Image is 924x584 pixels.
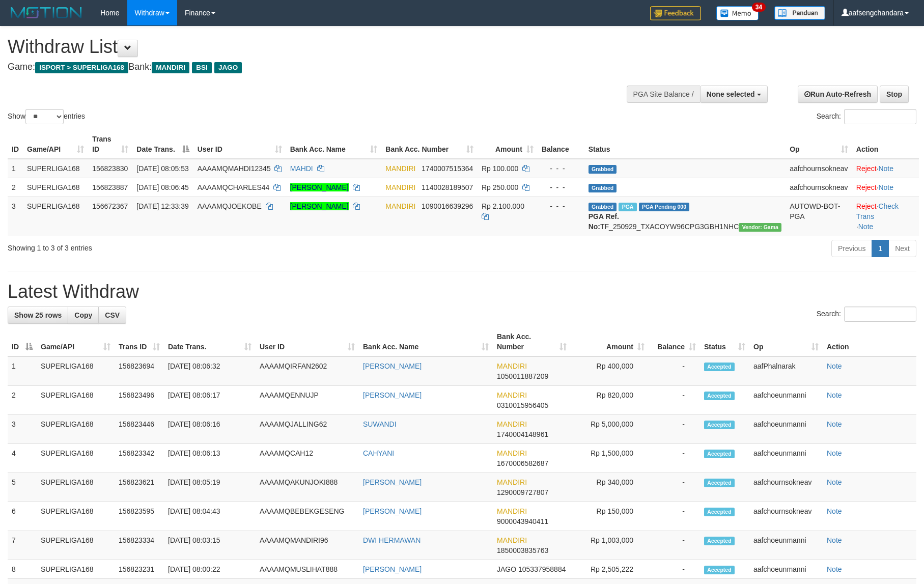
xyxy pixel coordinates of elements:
h1: Withdraw List [8,37,606,57]
td: Rp 5,000,000 [571,415,649,444]
span: MANDIRI [497,362,527,370]
td: 156823496 [115,386,164,415]
td: Rp 1,500,000 [571,444,649,473]
td: aafchournsokneav [786,178,852,197]
h1: Latest Withdraw [8,282,916,302]
td: 3 [8,197,23,236]
td: [DATE] 08:06:32 [164,356,256,386]
a: Next [888,240,916,257]
span: [DATE] 12:33:39 [136,202,188,210]
td: 156823334 [115,531,164,560]
a: [PERSON_NAME] [363,362,422,370]
a: Show 25 rows [8,307,68,324]
img: MOTION_logo.png [8,5,85,20]
a: Run Auto-Refresh [798,86,878,103]
div: - - - [542,163,580,174]
th: Amount: activate to sort column ascending [478,130,538,159]
td: 1 [8,159,23,178]
div: - - - [542,182,580,192]
td: SUPERLIGA168 [23,197,88,236]
td: Rp 150,000 [571,502,649,531]
td: Rp 820,000 [571,386,649,415]
td: 6 [8,502,37,531]
span: Show 25 rows [14,311,62,319]
span: Grabbed [589,203,617,211]
td: 1 [8,356,37,386]
td: 156823694 [115,356,164,386]
span: MANDIRI [385,202,415,210]
span: ISPORT > SUPERLIGA168 [35,62,128,73]
th: Action [823,327,916,356]
a: Reject [856,164,877,173]
a: Note [827,507,842,515]
th: Date Trans.: activate to sort column ascending [164,327,256,356]
a: DWI HERMAWAN [363,536,421,544]
img: Button%20Memo.svg [716,6,759,20]
span: Accepted [704,508,735,516]
label: Show entries [8,109,85,124]
a: Note [827,420,842,428]
td: SUPERLIGA168 [37,473,115,502]
span: AAAAMQJOEKOBE [198,202,262,210]
td: [DATE] 08:06:16 [164,415,256,444]
span: Copy 1850003835763 to clipboard [497,546,548,554]
th: ID: activate to sort column descending [8,327,37,356]
td: AAAAMQBEBEKGESENG [256,502,359,531]
span: Copy 1140028189507 to clipboard [422,183,473,191]
a: Previous [831,240,872,257]
td: - [649,415,700,444]
td: aafchoeunmanni [749,531,823,560]
span: Copy 9000043940411 to clipboard [497,517,548,525]
span: Accepted [704,363,735,371]
td: · [852,178,919,197]
td: Rp 400,000 [571,356,649,386]
td: AAAAMQCAH12 [256,444,359,473]
span: 156823830 [92,164,128,173]
th: Trans ID: activate to sort column ascending [115,327,164,356]
td: · · [852,197,919,236]
td: 156823595 [115,502,164,531]
td: Rp 340,000 [571,473,649,502]
span: Accepted [704,479,735,487]
th: Date Trans.: activate to sort column descending [132,130,193,159]
th: User ID: activate to sort column ascending [256,327,359,356]
td: 4 [8,444,37,473]
td: SUPERLIGA168 [37,444,115,473]
span: PGA Pending [639,203,690,211]
a: Note [827,391,842,399]
th: Bank Acc. Name: activate to sort column ascending [359,327,493,356]
a: Note [878,164,893,173]
span: Copy 1740007515364 to clipboard [422,164,473,173]
td: 5 [8,473,37,502]
td: AAAAMQMANDIRI96 [256,531,359,560]
td: 7 [8,531,37,560]
td: aafPhalnarak [749,356,823,386]
span: Copy 105337958884 to clipboard [518,565,566,573]
span: JAGO [214,62,242,73]
th: User ID: activate to sort column ascending [193,130,286,159]
b: PGA Ref. No: [589,212,619,231]
span: Rp 100.000 [482,164,518,173]
span: Vendor URL: https://trx31.1velocity.biz [739,223,781,232]
a: 1 [872,240,889,257]
span: MANDIRI [497,478,527,486]
th: Amount: activate to sort column ascending [571,327,649,356]
th: Bank Acc. Number: activate to sort column ascending [493,327,571,356]
td: 156823446 [115,415,164,444]
th: Action [852,130,919,159]
span: [DATE] 08:05:53 [136,164,188,173]
span: Accepted [704,566,735,574]
td: SUPERLIGA168 [37,531,115,560]
td: aafchoeunmanni [749,386,823,415]
a: [PERSON_NAME] [363,391,422,399]
td: 2 [8,386,37,415]
td: - [649,444,700,473]
th: Op: activate to sort column ascending [786,130,852,159]
button: None selected [700,86,768,103]
td: 3 [8,415,37,444]
span: Rp 2.100.000 [482,202,524,210]
a: CAHYANI [363,449,394,457]
a: MAHDI [290,164,313,173]
td: - [649,386,700,415]
th: Status: activate to sort column ascending [700,327,749,356]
